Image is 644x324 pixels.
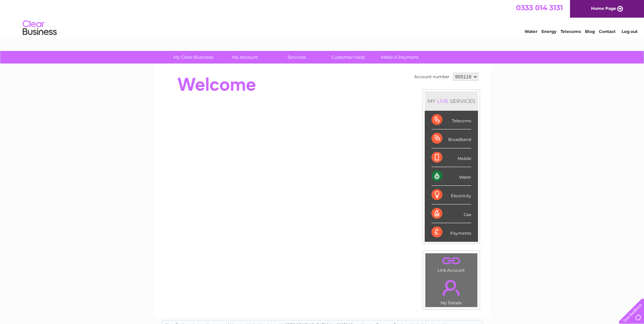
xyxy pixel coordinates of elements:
div: Telecoms [431,111,471,129]
a: My Account [217,51,273,64]
a: . [427,255,476,267]
img: logo.png [22,18,57,38]
a: My Clear Business [165,51,221,64]
a: Telecoms [560,29,581,34]
a: 0333 014 3131 [516,3,563,12]
a: Energy [541,29,556,34]
div: Water [431,167,471,186]
td: Account number [412,71,451,83]
a: . [427,276,476,300]
a: Contact [599,29,615,34]
a: Log out [622,29,638,34]
a: Make A Payment [372,51,428,64]
div: MY SERVICES [425,91,478,111]
div: Mobile [431,148,471,167]
td: My Details [425,274,478,307]
div: Gas [431,204,471,223]
div: Electricity [431,186,471,204]
div: Clear Business is a trading name of Verastar Limited (registered in [GEOGRAPHIC_DATA] No. 3667643... [162,4,483,33]
td: Link Account [425,253,478,274]
a: Services [269,51,325,64]
a: Customer Help [320,51,376,64]
div: LIVE [436,98,450,104]
div: Broadband [431,129,471,148]
a: Blog [585,29,595,34]
a: Water [525,29,537,34]
div: Payments [431,223,471,241]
